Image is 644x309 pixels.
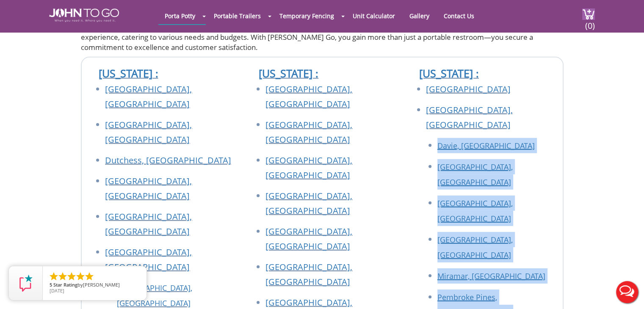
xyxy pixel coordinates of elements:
span: [PERSON_NAME] [83,281,120,288]
a: [GEOGRAPHIC_DATA] [426,83,511,95]
span: by [50,282,140,288]
a: [GEOGRAPHIC_DATA], [GEOGRAPHIC_DATA] [105,211,192,237]
span: [DATE] [50,287,64,294]
a: Portable Trailers [207,8,267,24]
a: Gallery [403,8,436,24]
p: To support your search for a porta potty, [PERSON_NAME] To Go delivers exceptional that emphasize... [81,11,564,52]
a: [GEOGRAPHIC_DATA], [GEOGRAPHIC_DATA] [265,83,352,110]
a: [GEOGRAPHIC_DATA], [GEOGRAPHIC_DATA] [426,104,513,130]
a: [GEOGRAPHIC_DATA], [GEOGRAPHIC_DATA] [105,175,192,201]
a: [GEOGRAPHIC_DATA], [GEOGRAPHIC_DATA] [265,190,352,216]
a: Temporary Fencing [273,8,340,24]
img: Review Rating [17,275,34,292]
a: [GEOGRAPHIC_DATA], [GEOGRAPHIC_DATA] [265,261,352,287]
a: [GEOGRAPHIC_DATA], [GEOGRAPHIC_DATA] [437,162,513,187]
span: Star Rating [53,281,77,288]
a: [GEOGRAPHIC_DATA], [GEOGRAPHIC_DATA] [105,246,192,273]
a: [US_STATE] : [99,66,158,80]
a: [GEOGRAPHIC_DATA], [GEOGRAPHIC_DATA] [265,154,352,181]
button: Live Chat [610,275,644,309]
span: (0) [585,13,595,31]
img: JOHN to go [49,8,119,22]
span: 5 [50,281,52,288]
a: Miramar, [GEOGRAPHIC_DATA] [437,271,545,281]
a: Contact Us [437,8,481,24]
a: Dutchess, [GEOGRAPHIC_DATA] [105,154,231,166]
a: [GEOGRAPHIC_DATA], [GEOGRAPHIC_DATA] [437,235,513,260]
a: Unit Calculator [346,8,401,24]
a: [GEOGRAPHIC_DATA], [GEOGRAPHIC_DATA] [437,198,513,223]
li:  [66,271,77,281]
img: cart a [582,8,595,20]
a: [GEOGRAPHIC_DATA], [GEOGRAPHIC_DATA] [117,283,192,308]
li:  [58,271,68,281]
a: [US_STATE] : [259,66,318,80]
li:  [75,271,86,281]
a: [US_STATE] : [419,66,479,80]
a: [GEOGRAPHIC_DATA], [GEOGRAPHIC_DATA] [265,226,352,252]
a: Porta Potty [158,8,202,24]
li:  [49,271,59,281]
a: [GEOGRAPHIC_DATA], [GEOGRAPHIC_DATA] [105,119,192,145]
li:  [84,271,94,281]
a: [GEOGRAPHIC_DATA], [GEOGRAPHIC_DATA] [105,83,192,110]
a: Davie, [GEOGRAPHIC_DATA] [437,141,535,151]
a: [GEOGRAPHIC_DATA], [GEOGRAPHIC_DATA] [265,119,352,145]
